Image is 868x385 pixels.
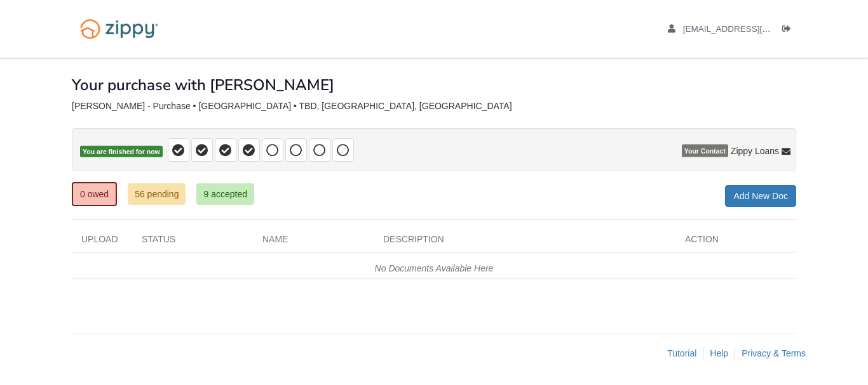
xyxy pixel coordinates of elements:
div: Description [374,233,675,252]
a: Help [710,348,728,358]
span: You are finished for now [80,146,163,158]
h1: Your purchase with [PERSON_NAME] [72,77,334,93]
div: Action [675,233,796,252]
a: Privacy & Terms [742,348,806,358]
span: Your Contact [682,145,728,157]
div: [PERSON_NAME] - Purchase • [GEOGRAPHIC_DATA] • TBD, [GEOGRAPHIC_DATA], [GEOGRAPHIC_DATA] [72,101,796,112]
a: Add New Doc [725,185,796,207]
a: Tutorial [667,348,696,358]
div: Upload [72,233,132,252]
a: 9 accepted [196,183,254,205]
img: Logo [72,13,166,45]
div: Name [253,233,374,252]
a: 56 pending [128,183,186,205]
span: zach.stephenson99@gmail.com [683,24,829,34]
a: edit profile [668,24,829,37]
div: Status [132,233,253,252]
em: No Documents Available Here [375,263,494,273]
a: Log out [782,24,796,37]
a: 0 owed [72,182,117,206]
span: Zippy Loans [731,145,779,157]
